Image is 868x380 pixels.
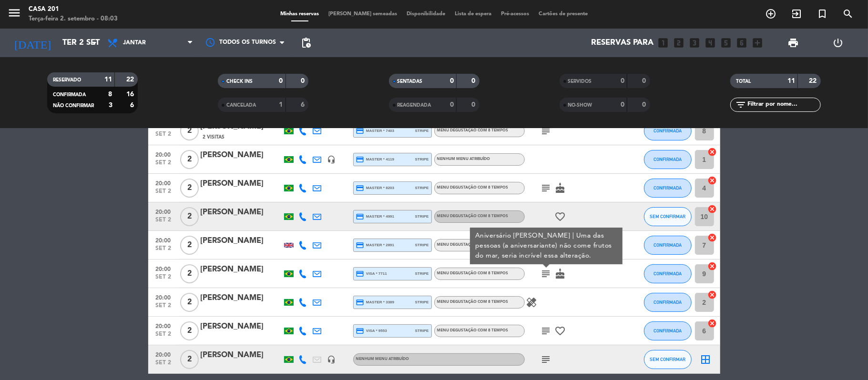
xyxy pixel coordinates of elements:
strong: 11 [104,76,112,83]
span: TOTAL [736,79,751,84]
div: [PERSON_NAME] [201,349,282,361]
i: arrow_drop_down [89,37,100,49]
span: 20:00 [152,349,175,360]
i: subject [541,354,552,365]
i: power_settings_new [833,37,844,49]
button: CONFIRMADA [644,293,692,312]
span: SEM CONFIRMAR [650,214,685,219]
strong: 0 [471,101,477,108]
span: master * 2891 [356,241,395,250]
i: add_circle_outline [765,8,776,20]
span: REAGENDADA [398,103,431,108]
strong: 6 [301,101,306,108]
strong: 1 [279,101,283,108]
span: NÃO CONFIRMAR [53,103,94,108]
span: NO-SHOW [568,103,592,108]
i: cancel [708,233,717,242]
span: CONFIRMADA [654,300,682,305]
span: 2 Visitas [203,133,225,141]
span: set 2 [152,302,175,313]
span: Lista de espera [450,11,496,17]
i: looks_4 [705,37,717,49]
span: visa * 9553 [356,327,387,335]
strong: 11 [787,78,795,84]
span: CANCELADA [226,103,256,108]
strong: 0 [279,78,283,84]
button: SEM CONFIRMAR [644,350,692,369]
i: healing [526,297,538,308]
div: Terça-feira 2. setembro - 08:03 [29,14,118,24]
span: CONFIRMADA [654,185,682,190]
button: CONFIRMADA [644,121,692,140]
strong: 0 [471,78,477,84]
div: [PERSON_NAME] [201,292,282,304]
strong: 16 [126,91,136,98]
span: 2 [180,293,199,312]
div: [PERSON_NAME] [201,263,282,276]
button: SEM CONFIRMAR [644,207,692,226]
i: cancel [708,290,717,300]
strong: 8 [108,91,112,98]
span: stripe [415,328,429,334]
span: [PERSON_NAME] semeadas [324,11,402,17]
strong: 0 [642,101,648,108]
div: [PERSON_NAME] [201,235,282,247]
i: cancel [708,204,717,214]
span: Cartões de presente [534,11,592,17]
strong: 22 [126,76,136,83]
span: stripe [415,299,429,305]
span: master * 8203 [356,184,395,192]
span: 20:00 [152,206,175,217]
button: CONFIRMADA [644,150,692,169]
span: CONFIRMADA [654,271,682,276]
span: 2 [180,150,199,169]
div: [PERSON_NAME] [201,178,282,190]
i: cancel [708,176,717,185]
span: 20:00 [152,234,175,245]
span: set 2 [152,360,175,370]
span: SEM CONFIRMAR [650,357,685,362]
span: Menu degustação com 8 tempos [437,300,509,304]
i: credit_card [356,127,365,135]
span: 20:00 [152,291,175,302]
span: Jantar [123,40,146,46]
span: Menu degustação com 8 tempos [437,329,509,332]
span: RESERVADO [53,78,81,82]
span: 20:00 [152,177,175,188]
span: Pré-acessos [496,11,534,17]
span: Nenhum menu atribuído [437,157,490,161]
i: cake [555,182,566,194]
i: turned_in_not [817,8,828,20]
span: SENTADAS [398,79,423,84]
button: CONFIRMADA [644,236,692,255]
span: 20:00 [152,149,175,160]
i: cake [555,268,566,280]
i: favorite_border [555,211,566,222]
i: credit_card [356,327,365,335]
span: 2 [180,321,199,340]
span: 2 [180,121,199,140]
i: credit_card [356,155,365,164]
i: credit_card [356,184,365,192]
span: visa * 7711 [356,270,387,278]
span: CONFIRMADA [53,92,86,97]
i: favorite_border [555,325,566,337]
span: Minhas reservas [276,11,324,17]
span: 2 [180,236,199,255]
i: filter_list [735,99,746,110]
span: print [787,37,799,49]
strong: 22 [809,78,818,84]
span: CONFIRMADA [654,328,682,333]
span: set 2 [152,245,175,256]
i: subject [541,125,552,137]
span: Disponibilidade [402,11,450,17]
i: cancel [708,147,717,157]
span: 2 [180,207,199,226]
strong: 0 [621,101,624,108]
span: SERVIDOS [568,79,592,84]
span: set 2 [152,217,175,228]
strong: 0 [450,101,454,108]
i: subject [541,325,552,337]
strong: 0 [642,78,648,84]
span: set 2 [152,188,175,199]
